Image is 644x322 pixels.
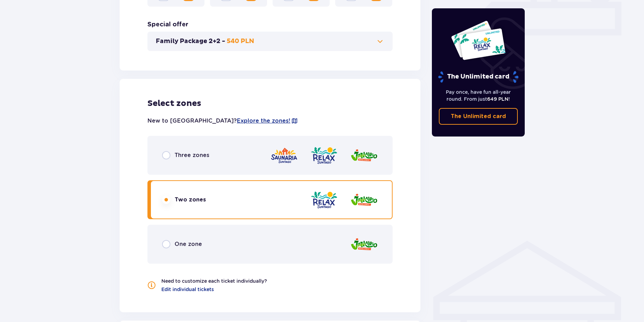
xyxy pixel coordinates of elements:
[161,286,214,293] a: Edit individual tickets
[350,146,378,165] img: zone logo
[175,240,202,248] p: One zone
[147,20,188,29] p: Special offer
[451,113,506,120] p: The Unlimited card
[237,117,290,125] a: Explore the zones!
[147,117,298,125] p: New to [GEOGRAPHIC_DATA]?
[487,96,508,102] span: 649 PLN
[227,37,254,46] p: 540 PLN
[161,278,267,284] p: Need to customize each ticket individually?
[175,196,206,204] p: Two zones
[310,146,338,165] img: zone logo
[310,190,338,210] img: zone logo
[439,108,518,125] a: The Unlimited card
[156,37,384,46] button: Family Package 2+2 -540 PLN
[437,71,519,83] p: The Unlimited card
[350,234,378,254] img: zone logo
[147,98,393,109] p: Select zones
[350,190,378,210] img: zone logo
[156,37,225,46] p: Family Package 2+2 -
[270,146,298,165] img: zone logo
[439,89,518,102] p: Pay once, have fun all-year round. From just !
[175,151,209,159] p: Three zones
